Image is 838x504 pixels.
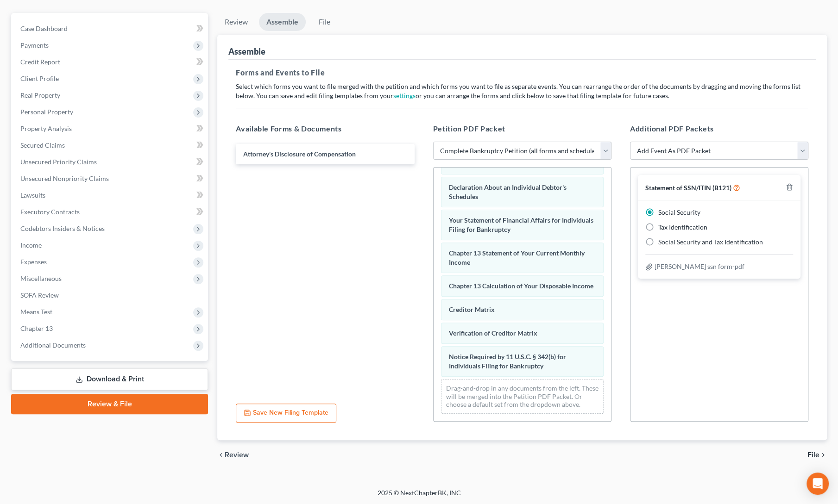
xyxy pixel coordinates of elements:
span: Chapter 13 [20,324,53,332]
a: Review [217,13,255,31]
span: Income [20,241,42,249]
a: Download & Print [11,368,208,390]
span: Miscellaneous [20,274,62,282]
a: settings [393,92,416,100]
span: Review [225,451,249,459]
span: File [807,451,819,459]
a: Secured Claims [13,137,208,154]
span: Declaration About an Individual Debtor's Schedules [449,183,567,200]
h5: Available Forms & Documents [236,123,414,134]
i: chevron_left [217,451,225,459]
span: Real Property [20,91,60,99]
span: Unsecured Nonpriority Claims [20,174,109,182]
span: Means Test [20,308,52,316]
a: Assemble [259,13,306,31]
span: Petition PDF Packet [433,124,505,133]
span: Credit Report [20,58,60,66]
a: Case Dashboard [13,20,208,37]
span: Personal Property [20,108,73,116]
span: Codebtors Insiders & Notices [20,224,105,232]
a: SOFA Review [13,287,208,304]
a: Review & File [11,394,208,414]
button: chevron_left Review [217,451,258,459]
a: Unsecured Nonpriority Claims [13,170,208,187]
span: Expenses [20,258,47,266]
span: Notice Required by 11 U.S.C. § 342(b) for Individuals Filing for Bankruptcy [449,353,566,370]
a: Credit Report [13,54,208,70]
span: Social Security and Tax Identification [658,238,763,246]
span: Secured Claims [20,141,65,149]
span: Verification of Creditor Matrix [449,329,537,337]
button: Save New Filing Template [236,404,336,423]
a: Property Analysis [13,120,208,137]
span: Case Dashboard [20,25,68,32]
i: chevron_right [819,451,827,459]
p: Select which forms you want to file merged with the petition and which forms you want to file as ... [236,82,808,100]
span: Client Profile [20,75,59,82]
div: Drag-and-drop in any documents from the left. These will be merged into the Petition PDF Packet. ... [441,379,604,414]
span: Attorney's Disclosure of Compensation [243,150,356,158]
span: Chapter 13 Statement of Your Current Monthly Income [449,249,585,266]
span: SOFA Review [20,291,59,299]
span: Your Statement of Financial Affairs for Individuals Filing for Bankruptcy [449,216,593,233]
span: Statement of SSN/ITIN (B121) [645,184,731,192]
span: [PERSON_NAME] ssn form-pdf [655,262,744,270]
span: Executory Contracts [20,208,80,216]
div: Assemble [228,46,265,57]
span: Payments [20,41,49,49]
div: Open Intercom Messenger [806,473,829,495]
h5: Additional PDF Packets [630,123,808,134]
a: Unsecured Priority Claims [13,154,208,170]
span: Social Security [658,208,700,216]
span: Creditor Matrix [449,305,495,313]
a: Executory Contracts [13,204,208,220]
span: Additional Documents [20,341,86,349]
h5: Forms and Events to File [236,67,808,78]
span: Tax Identification [658,223,707,231]
span: Unsecured Priority Claims [20,158,97,166]
a: Lawsuits [13,187,208,204]
span: Property Analysis [20,124,72,132]
span: Lawsuits [20,191,45,199]
a: File [309,13,339,31]
span: Chapter 13 Calculation of Your Disposable Income [449,282,593,290]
